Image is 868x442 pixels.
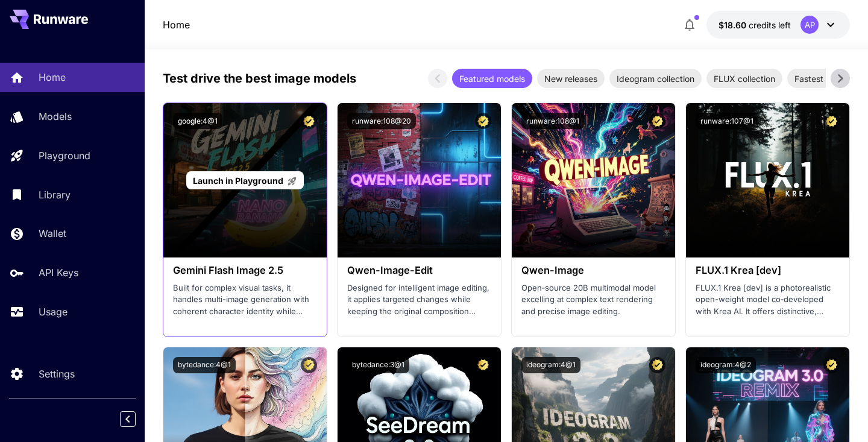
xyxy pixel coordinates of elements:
[719,19,791,31] div: $18.60487
[609,72,702,85] span: Ideogram collection
[696,265,840,276] h3: FLUX.1 Krea [dev]
[193,175,283,186] span: Launch in Playground
[163,17,190,32] a: Home
[749,20,791,30] span: credits left
[609,69,702,88] div: Ideogram collection
[696,357,756,373] button: ideogram:4@2
[649,113,665,129] button: Certified Model – Vetted for best performance and includes a commercial license.
[347,357,409,373] button: bytedance:3@1
[39,305,68,319] p: Usage
[537,69,605,88] div: New releases
[521,282,665,318] p: Open‑source 20B multimodal model excelling at complex text rendering and precise image editing.
[301,357,317,373] button: Certified Model – Vetted for best performance and includes a commercial license.
[787,69,861,88] div: Fastest models
[39,367,75,381] p: Settings
[537,72,605,85] span: New releases
[39,188,71,202] p: Library
[521,357,580,373] button: ideogram:4@1
[347,113,416,129] button: runware:108@20
[452,69,532,88] div: Featured models
[706,11,850,39] button: $18.60487AP
[706,72,782,85] span: FLUX collection
[521,265,665,276] h3: Qwen-Image
[512,103,675,257] img: alt
[338,103,501,257] img: alt
[39,226,66,241] p: Wallet
[39,70,66,84] p: Home
[719,20,749,30] span: $18.60
[800,16,819,34] div: AP
[347,265,491,276] h3: Qwen-Image-Edit
[649,357,665,373] button: Certified Model – Vetted for best performance and includes a commercial license.
[686,103,849,257] img: alt
[452,72,532,85] span: Featured models
[347,282,491,318] p: Designed for intelligent image editing, it applies targeted changes while keeping the original co...
[696,113,758,129] button: runware:107@1
[475,357,491,373] button: Certified Model – Vetted for best performance and includes a commercial license.
[706,69,782,88] div: FLUX collection
[823,357,840,373] button: Certified Model – Vetted for best performance and includes a commercial license.
[787,72,861,85] span: Fastest models
[186,171,304,190] a: Launch in Playground
[521,113,584,129] button: runware:108@1
[475,113,491,129] button: Certified Model – Vetted for best performance and includes a commercial license.
[173,282,317,318] p: Built for complex visual tasks, it handles multi-image generation with coherent character identit...
[120,411,136,427] button: Collapse sidebar
[301,113,317,129] button: Certified Model – Vetted for best performance and includes a commercial license.
[129,408,145,430] div: Collapse sidebar
[173,113,222,129] button: google:4@1
[39,109,72,124] p: Models
[696,282,840,318] p: FLUX.1 Krea [dev] is a photorealistic open-weight model co‑developed with Krea AI. It offers dist...
[173,357,236,373] button: bytedance:4@1
[163,69,356,87] p: Test drive the best image models
[39,265,78,280] p: API Keys
[823,113,840,129] button: Certified Model – Vetted for best performance and includes a commercial license.
[163,17,190,32] nav: breadcrumb
[173,265,317,276] h3: Gemini Flash Image 2.5
[39,148,90,163] p: Playground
